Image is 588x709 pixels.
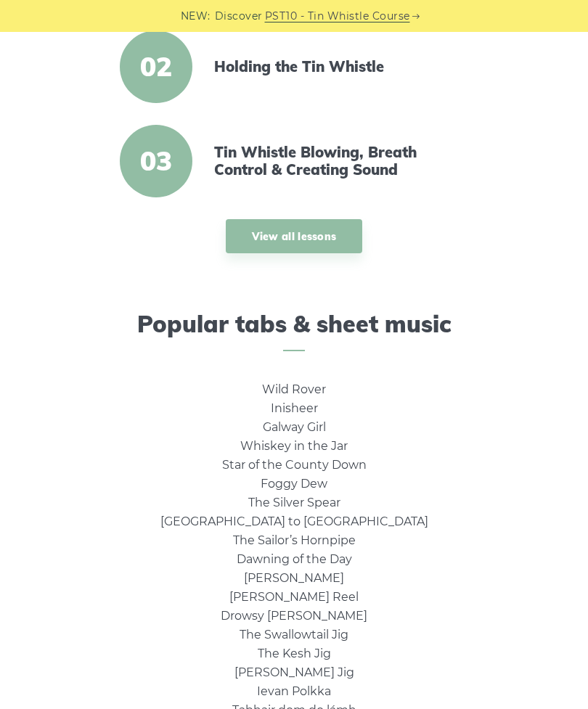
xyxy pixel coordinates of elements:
[226,219,363,253] a: View all lessons
[120,125,192,197] span: 03
[33,310,555,351] h2: Popular tabs & sheet music
[248,496,340,509] a: The Silver Spear
[215,8,263,25] span: Discover
[271,401,318,415] a: Inisheer
[221,609,367,623] a: Drowsy [PERSON_NAME]
[237,552,352,566] a: Dawning of the Day
[214,144,464,179] a: Tin Whistle Blowing, Breath Control & Creating Sound
[258,647,331,660] a: The Kesh Jig
[233,533,356,547] a: The Sailor’s Hornpipe
[244,571,344,585] a: [PERSON_NAME]
[229,590,359,604] a: [PERSON_NAME] Reel
[261,477,327,491] a: Foggy Dew
[120,30,192,103] span: 02
[160,515,428,528] a: [GEOGRAPHIC_DATA] to [GEOGRAPHIC_DATA]
[257,684,331,698] a: Ievan Polkka
[265,8,410,25] a: PST10 - Tin Whistle Course
[263,420,326,434] a: Galway Girl
[240,628,348,642] a: The Swallowtail Jig
[222,458,367,472] a: Star of the County Down
[234,665,354,679] a: [PERSON_NAME] Jig
[214,58,464,75] a: Holding the Tin Whistle
[240,439,348,453] a: Whiskey in the Jar
[262,382,326,396] a: Wild Rover
[181,8,211,25] span: NEW:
